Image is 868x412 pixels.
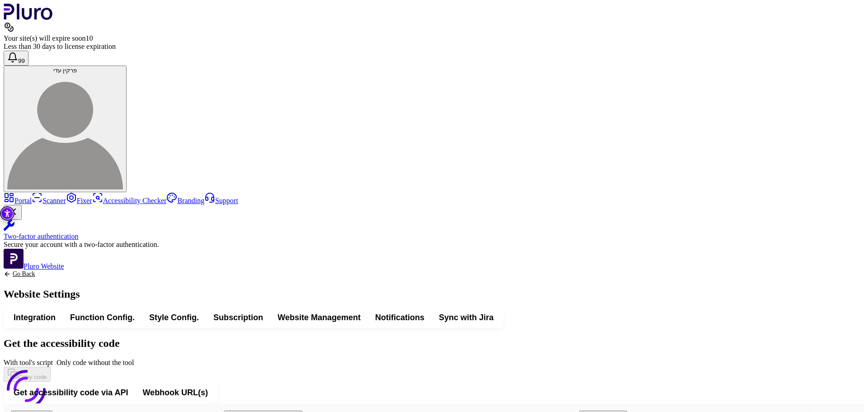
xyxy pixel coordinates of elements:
div: Your site(s) will expire soon [4,34,864,43]
span: Webhook URL(s) [142,387,208,398]
button: Notifications [368,309,432,326]
span: Style Config. [149,312,199,323]
aside: Sidebar menu [4,192,864,270]
button: Integration [6,309,63,326]
a: Two-factor authentication [4,220,864,241]
button: Function Config. [63,309,142,326]
div: Secure your account with a two-factor authentication. [4,241,864,249]
span: Function Config. [70,312,135,323]
a: Portal [4,197,32,204]
label: With tool's script Only code without the tool [4,359,134,366]
span: 10 [85,34,93,42]
span: 99 [18,57,25,64]
a: Accessibility Checker [92,197,167,204]
span: Get accessibility code via API [14,387,128,398]
a: Back to previous screen [4,270,80,278]
button: Open notifications, you have 409 new notifications [4,51,28,66]
button: Sync with Jira [432,309,501,326]
a: Open Pluro Website [4,262,64,270]
button: פרקין עדיפרקין עדי [4,66,127,192]
a: Branding [166,197,204,204]
span: Subscription [213,312,263,323]
span: Notifications [375,312,425,323]
a: Support [204,197,238,204]
span: פרקין עדי [53,67,77,74]
div: Less than 30 days to license expiration [4,43,864,51]
span: Integration [14,312,56,323]
h1: Website Settings [4,289,80,299]
img: פרקין עדי [7,74,123,189]
div: Two-factor authentication [4,232,864,241]
h2: Get the accessibility code [4,337,864,350]
a: Fixer [66,197,92,204]
button: Get accessibility code via API [6,384,135,401]
input: With tool's scriptWith tool's scriptOnly code without the tool [55,365,55,365]
span: Sync with Jira [439,312,494,323]
button: Webhook URL(s) [135,384,215,401]
span: Website Management [278,312,361,323]
button: Close Two-factor authentication notification [4,205,22,220]
a: Logo [4,14,53,21]
button: Subscription [206,309,270,326]
a: Scanner [32,197,66,204]
button: Style Config. [142,309,206,326]
button: Website Management [270,309,368,326]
